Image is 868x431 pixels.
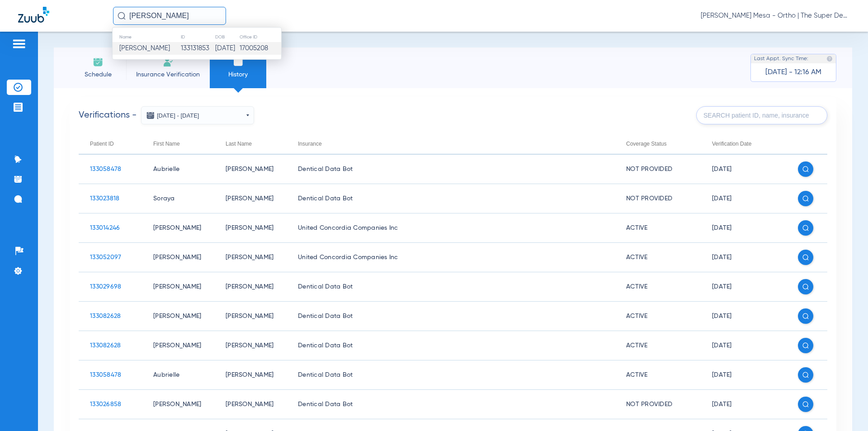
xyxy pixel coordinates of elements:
[298,139,322,149] div: Insurance
[12,38,26,49] img: hamburger-icon
[626,254,648,260] span: Active
[712,139,775,149] div: Verification Date
[802,342,809,349] img: search white icon
[90,225,120,231] span: 133014246
[79,106,254,124] h2: Verifications -
[142,302,214,331] td: [PERSON_NAME]
[90,401,121,407] span: 133026858
[701,11,850,20] span: [PERSON_NAME] Mesa - Ortho | The Super Dentists
[163,57,174,67] img: Manual Insurance Verification
[298,401,353,407] span: Dentical Data Bot
[90,284,121,290] span: 133029698
[626,284,648,290] span: Active
[754,54,808,63] span: Last Appt. Sync Time:
[214,390,287,419] td: [PERSON_NAME]
[298,166,353,172] span: Dentical Data Bot
[153,139,203,149] div: First Name
[142,272,214,302] td: [PERSON_NAME]
[142,243,214,272] td: [PERSON_NAME]
[626,225,648,231] span: Active
[226,139,252,149] div: Last Name
[626,166,672,172] span: Not Provided
[701,390,787,419] td: [DATE]
[626,139,689,149] div: Coverage Status
[113,7,226,25] input: Search for patients
[214,155,287,184] td: [PERSON_NAME]
[701,184,787,213] td: [DATE]
[298,284,353,290] span: Dentical Data Bot
[701,243,787,272] td: [DATE]
[626,342,648,349] span: Active
[802,166,809,172] img: search white icon
[701,213,787,243] td: [DATE]
[626,139,666,149] div: Coverage Status
[802,254,809,260] img: search white icon
[701,155,787,184] td: [DATE]
[826,56,833,62] img: last sync help info
[712,139,751,149] div: Verification Date
[118,12,126,20] img: Search Icon
[215,32,239,42] th: DOB
[93,57,104,67] img: Schedule
[141,106,254,124] button: [DATE] - [DATE]
[239,42,281,55] td: 17005208
[215,42,239,55] td: [DATE]
[802,284,809,290] img: search white icon
[217,70,259,79] span: History
[90,372,121,378] span: 133058478
[298,195,353,202] span: Dentical Data Bot
[214,243,287,272] td: [PERSON_NAME]
[146,111,155,120] img: date icon
[90,254,121,260] span: 133052097
[142,390,214,419] td: [PERSON_NAME]
[233,57,244,67] img: History
[214,302,287,331] td: [PERSON_NAME]
[626,372,648,378] span: Active
[90,342,121,349] span: 133082628
[180,42,215,55] td: 133131853
[298,139,604,149] div: Insurance
[142,360,214,390] td: Aubrielle
[626,313,648,319] span: Active
[765,68,821,77] span: [DATE] - 12:16 AM
[214,184,287,213] td: [PERSON_NAME]
[626,401,672,407] span: Not Provided
[802,313,809,319] img: search white icon
[214,213,287,243] td: [PERSON_NAME]
[133,70,203,79] span: Insurance Verification
[90,195,119,202] span: 133023818
[153,139,180,149] div: First Name
[802,401,809,407] img: search white icon
[18,7,49,23] img: Zuub Logo
[802,195,809,202] img: search white icon
[90,139,114,149] div: Patient ID
[180,32,215,42] th: ID
[90,139,131,149] div: Patient ID
[239,32,281,42] th: Office ID
[226,139,275,149] div: Last Name
[142,331,214,360] td: [PERSON_NAME]
[701,272,787,302] td: [DATE]
[119,45,170,52] span: [PERSON_NAME]
[696,106,827,124] input: SEARCH patient ID, name, insurance
[298,372,353,378] span: Dentical Data Bot
[76,70,119,79] span: Schedule
[298,225,398,231] span: United Concordia Companies Inc
[802,225,809,231] img: search white icon
[701,302,787,331] td: [DATE]
[90,313,121,319] span: 133082628
[142,213,214,243] td: [PERSON_NAME]
[214,272,287,302] td: [PERSON_NAME]
[90,166,121,172] span: 133058478
[298,254,398,260] span: United Concordia Companies Inc
[626,195,672,202] span: Not Provided
[701,331,787,360] td: [DATE]
[701,360,787,390] td: [DATE]
[823,388,868,431] iframe: Chat Widget
[298,313,353,319] span: Dentical Data Bot
[214,331,287,360] td: [PERSON_NAME]
[142,155,214,184] td: Aubrielle
[298,342,353,349] span: Dentical Data Bot
[214,360,287,390] td: [PERSON_NAME]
